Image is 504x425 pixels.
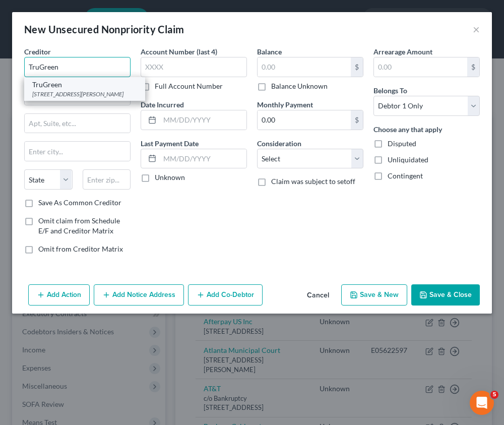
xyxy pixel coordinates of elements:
[388,155,428,164] span: Unliquidated
[373,46,432,57] label: Arrearage Amount
[155,172,185,183] label: Unknown
[490,391,498,399] span: 5
[160,110,246,130] input: MM/DD/YYYY
[351,110,363,130] div: $
[141,57,247,77] input: XXXX
[141,99,184,110] label: Date Incurred
[373,86,407,95] span: Belongs To
[24,47,51,56] span: Creditor
[411,284,480,306] button: Save & Close
[94,284,184,306] button: Add Notice Address
[467,57,479,77] div: $
[299,285,337,306] button: Cancel
[470,391,494,415] iframe: Intercom live chat
[32,80,137,90] div: TruGreen
[271,177,355,186] span: Claim was subject to setoff
[24,57,131,77] input: Search creditor by name...
[388,139,416,148] span: Disputed
[257,46,282,57] label: Balance
[83,169,131,190] input: Enter zip...
[141,138,199,149] label: Last Payment Date
[341,284,407,306] button: Save & New
[258,110,351,130] input: 0.00
[188,284,263,306] button: Add Co-Debtor
[32,90,137,98] div: [STREET_ADDRESS][PERSON_NAME]
[271,81,328,91] label: Balance Unknown
[257,138,301,149] label: Consideration
[141,46,217,57] label: Account Number (last 4)
[374,57,467,77] input: 0.00
[373,124,442,135] label: Choose any that apply
[473,23,480,35] button: ×
[351,57,363,77] div: $
[38,245,123,253] span: Omit from Creditor Matrix
[25,142,130,161] input: Enter city...
[28,284,90,306] button: Add Action
[38,216,120,235] span: Omit claim from Schedule E/F and Creditor Matrix
[25,114,130,133] input: Apt, Suite, etc...
[24,22,184,36] div: New Unsecured Nonpriority Claim
[388,171,423,180] span: Contingent
[257,99,313,110] label: Monthly Payment
[155,81,223,91] label: Full Account Number
[38,198,121,208] label: Save As Common Creditor
[160,149,246,168] input: MM/DD/YYYY
[258,57,351,77] input: 0.00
